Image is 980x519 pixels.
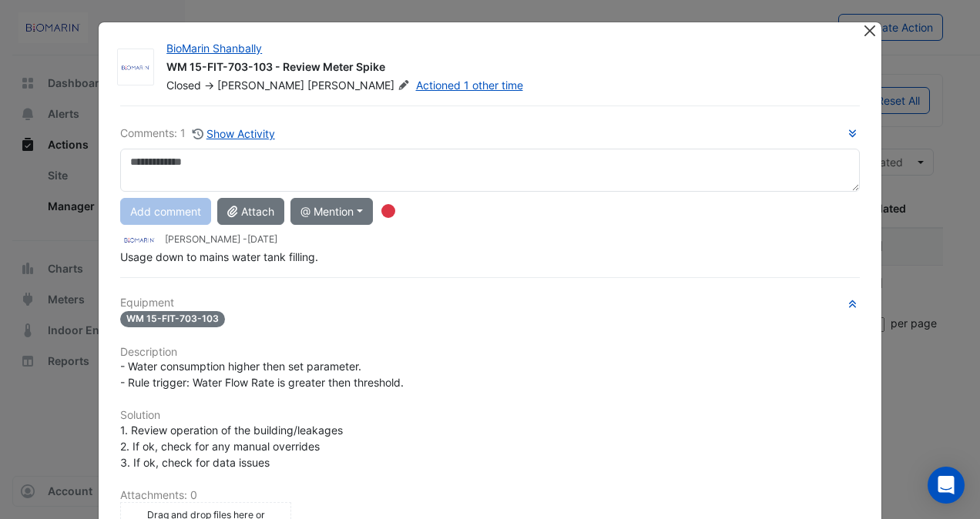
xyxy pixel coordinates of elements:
[307,78,412,93] span: [PERSON_NAME]
[120,409,860,422] h6: Solution
[247,233,277,245] span: 2024-06-04 11:31:40
[217,79,304,92] span: [PERSON_NAME]
[862,22,878,39] button: Close
[118,60,153,75] img: BioMarin
[120,489,860,502] h6: Attachments: 0
[120,311,225,327] span: WM 15-FIT-703-103
[204,79,214,92] span: ->
[192,125,276,142] button: Show Activity
[217,198,284,225] button: Attach
[381,204,395,218] div: Tooltip anchor
[120,346,860,359] h6: Description
[120,296,860,310] h6: Equipment
[416,79,523,92] a: Actioned 1 other time
[120,360,404,389] span: - Water consumption higher then set parameter. - Rule trigger: Water Flow Rate is greater then th...
[166,59,844,78] div: WM 15-FIT-703-103 - Review Meter Spike
[165,233,277,246] small: [PERSON_NAME] -
[120,250,318,263] span: Usage down to mains water tank filling.
[166,42,262,55] a: BioMarin Shanbally
[928,467,965,504] div: Open Intercom Messenger
[120,424,343,469] span: 1. Review operation of the building/leakages 2. If ok, check for any manual overrides 3. If ok, c...
[166,79,201,92] span: Closed
[290,198,373,225] button: @ Mention
[120,232,159,249] img: BioMarin
[120,125,276,142] div: Comments: 1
